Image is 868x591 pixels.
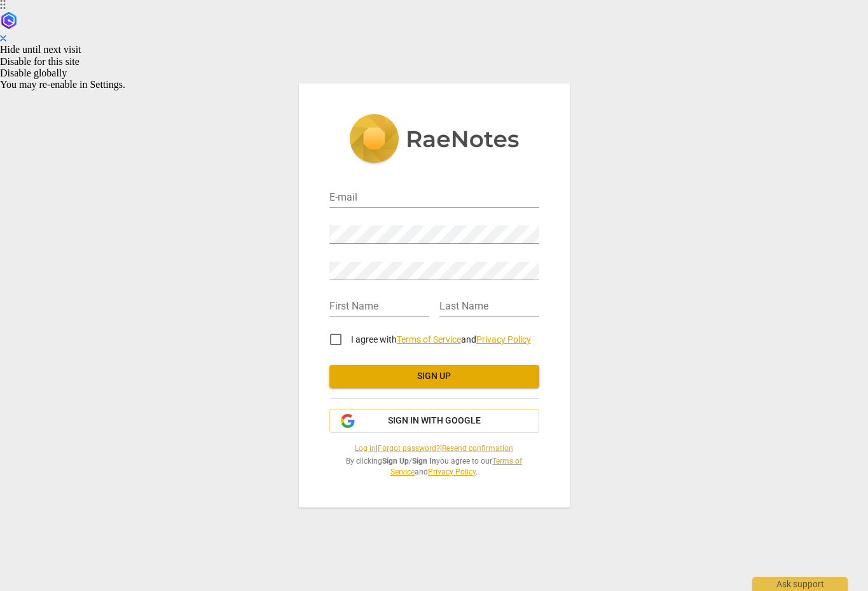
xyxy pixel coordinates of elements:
a: Privacy Policy [428,467,476,476]
a: Terms of Service [397,334,461,345]
b: Sign Up [382,457,409,466]
a: Terms of Service [390,457,522,476]
span: By clicking / you agree to our and . [329,456,539,477]
span: I agree with and [351,334,531,345]
b: Sign In [412,457,436,466]
span: | | [329,443,539,454]
div: Ask support [752,577,848,591]
img: 5ac2273c67554f335776073100b6d88f.svg [349,114,520,166]
button: Sign up [329,365,539,388]
span: Sign in with Google [388,415,481,427]
span: Sign up [340,370,529,383]
a: Privacy Policy [476,334,531,345]
a: Log in [355,444,376,453]
a: Resend confirmation [442,444,513,453]
a: Forgot password? [378,444,440,453]
button: Sign in with Google [329,409,539,433]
